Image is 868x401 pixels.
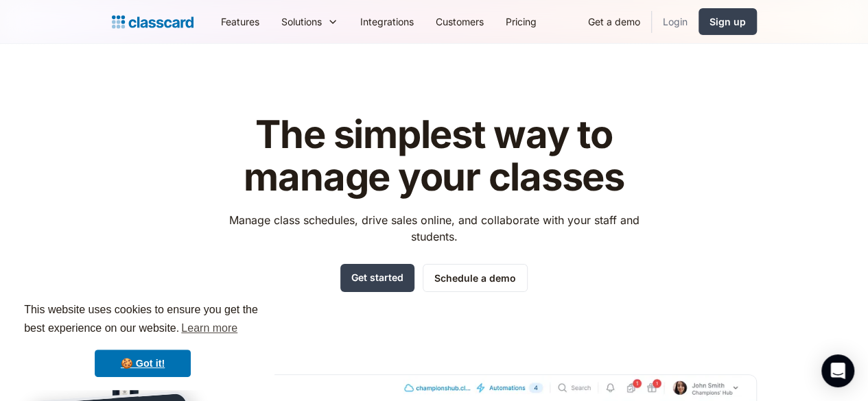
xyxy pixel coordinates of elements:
h1: The simplest way to manage your classes [216,114,652,198]
a: Schedule a demo [423,264,528,292]
span: This website uses cookies to ensure you get the best experience on our website. [24,302,261,339]
a: Get started [340,264,414,292]
div: Open Intercom Messenger [821,354,854,387]
div: Solutions [281,14,322,29]
p: Manage class schedules, drive sales online, and collaborate with your staff and students. [216,212,652,245]
a: Features [210,6,270,37]
a: home [112,12,193,32]
a: Pricing [495,6,548,37]
a: Get a demo [577,6,651,37]
a: Login [652,6,699,37]
div: Sign up [709,14,746,29]
div: cookieconsent [11,289,274,390]
div: Solutions [270,6,349,37]
a: Customers [425,6,495,37]
a: learn more about cookies [179,318,239,339]
a: Integrations [349,6,425,37]
a: dismiss cookie message [95,350,191,377]
a: Sign up [699,8,757,35]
